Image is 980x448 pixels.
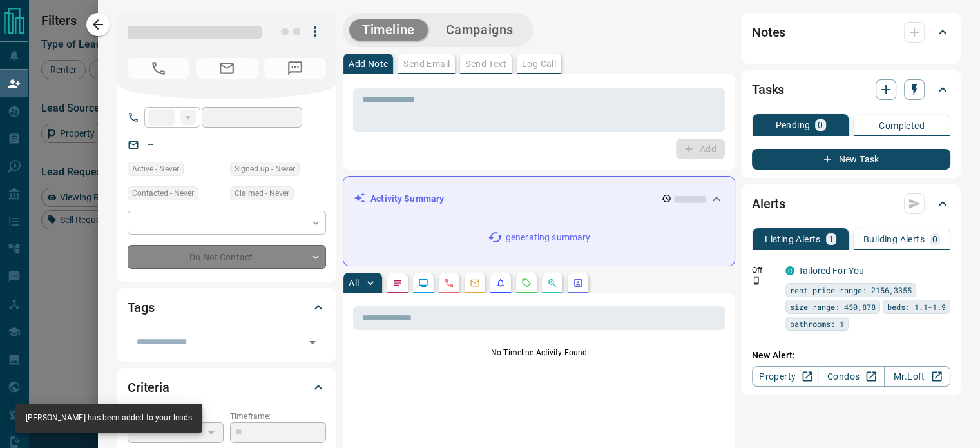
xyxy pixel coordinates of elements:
[752,193,785,214] h2: Alerts
[26,407,192,429] div: [PERSON_NAME] has been added to your leads
[230,411,326,422] p: Timeframe:
[349,278,359,287] p: All
[775,121,810,130] p: Pending
[547,278,557,288] svg: Opportunities
[392,278,403,288] svg: Notes
[128,292,326,323] div: Tags
[444,278,454,288] svg: Calls
[470,278,480,288] svg: Emails
[354,187,724,211] div: Activity Summary
[752,366,818,387] a: Property
[752,149,950,170] button: New Task
[303,333,322,351] button: Open
[264,58,326,79] span: No Number
[752,79,784,100] h2: Tasks
[349,59,388,68] p: Add Note
[752,349,950,362] p: New Alert:
[128,377,169,398] h2: Criteria
[752,276,761,285] svg: Push Notification Only
[235,162,295,175] span: Signed up - Never
[752,264,778,276] p: Off
[879,121,925,130] p: Completed
[818,366,884,387] a: Condos
[887,300,946,313] span: beds: 1.1-1.9
[128,297,154,318] h2: Tags
[818,121,823,130] p: 0
[932,235,937,244] p: 0
[790,300,876,313] span: size range: 450,878
[829,235,834,244] p: 1
[752,188,950,219] div: Alerts
[128,58,189,79] span: No Number
[863,235,925,244] p: Building Alerts
[752,17,950,48] div: Notes
[790,317,844,330] span: bathrooms: 1
[790,284,912,297] span: rent price range: 2156,3355
[521,278,532,288] svg: Requests
[433,19,526,41] button: Campaigns
[418,278,428,288] svg: Lead Browsing Activity
[349,19,428,41] button: Timeline
[196,58,258,79] span: No Email
[148,139,153,150] a: --
[884,366,950,387] a: Mr.Loft
[132,187,194,200] span: Contacted - Never
[235,187,289,200] span: Claimed - Never
[573,278,583,288] svg: Agent Actions
[495,278,506,288] svg: Listing Alerts
[798,266,864,276] a: Tailored For You
[506,231,590,244] p: generating summary
[128,245,326,269] div: Do Not Contact
[752,22,785,43] h2: Notes
[353,347,725,358] p: No Timeline Activity Found
[128,372,326,403] div: Criteria
[370,192,444,206] p: Activity Summary
[132,162,179,175] span: Active - Never
[785,266,794,275] div: condos.ca
[765,235,821,244] p: Listing Alerts
[752,74,950,105] div: Tasks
